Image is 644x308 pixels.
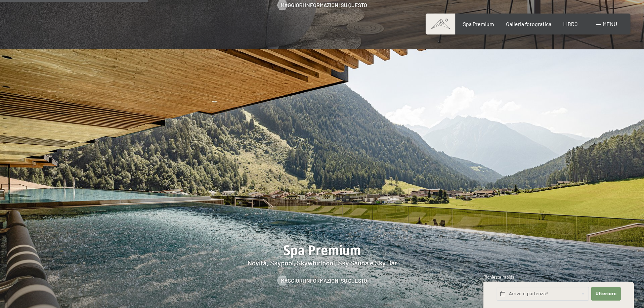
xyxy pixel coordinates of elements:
font: Maggiori informazioni su questo [281,2,367,8]
font: Maggiori informazioni su questo [281,277,367,284]
button: Ulteriore [591,287,620,301]
font: menu [603,21,617,27]
font: Richiesta rapida [483,274,515,280]
a: Galleria fotografica [506,21,551,27]
a: Spa Premium [463,21,494,27]
a: LIBRO [563,21,578,27]
a: Maggiori informazioni su questo [277,1,367,9]
font: Ulteriore [595,291,617,296]
a: Maggiori informazioni su questo [277,277,367,284]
